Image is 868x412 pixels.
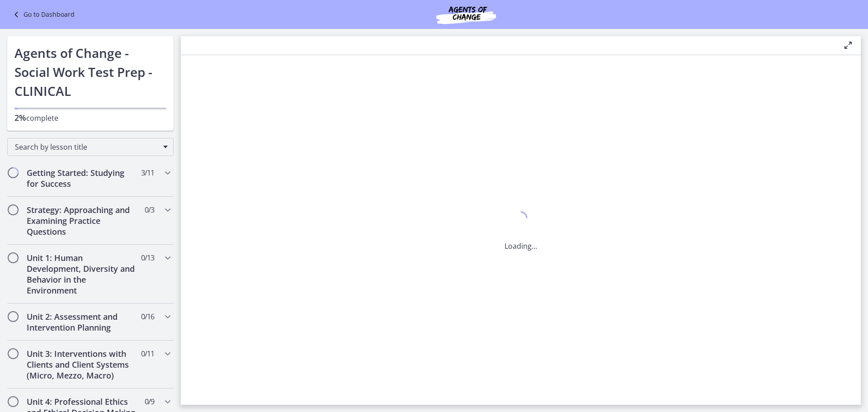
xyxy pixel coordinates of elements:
h2: Unit 1: Human Development, Diversity and Behavior in the Environment [27,252,137,296]
a: Go to Dashboard [11,9,75,20]
span: 0 / 16 [141,311,154,322]
h2: Unit 2: Assessment and Intervention Planning [27,311,137,333]
p: complete [14,112,166,123]
span: 0 / 11 [141,348,154,359]
span: 3 / 11 [141,167,154,178]
h2: Strategy: Approaching and Examining Practice Questions [27,204,137,237]
div: 1 [505,209,537,230]
p: Loading... [505,241,537,251]
h1: Agents of Change - Social Work Test Prep - CLINICAL [14,43,166,100]
h2: Unit 3: Interventions with Clients and Client Systems (Micro, Mezzo, Macro) [27,348,137,381]
span: 0 / 9 [145,396,154,407]
div: Search by lesson title [7,138,174,156]
h2: Getting Started: Studying for Success [27,167,137,189]
span: 0 / 3 [145,204,154,215]
span: 2% [14,112,26,123]
img: Agents of Change Social Work Test Prep [412,4,520,25]
span: Search by lesson title [15,142,159,152]
span: 0 / 13 [141,252,154,263]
